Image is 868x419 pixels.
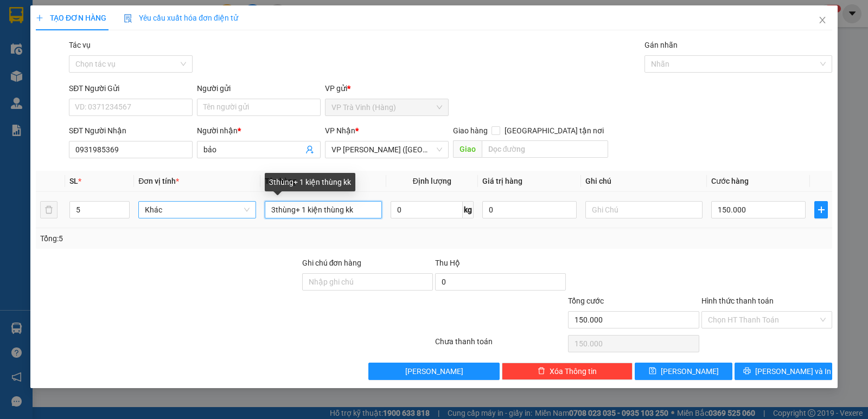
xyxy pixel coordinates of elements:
[550,365,597,377] span: Xóa Thông tin
[482,201,577,218] input: 0
[755,365,831,377] span: [PERSON_NAME] và In
[711,177,749,185] span: Cước hàng
[36,14,43,22] span: plus
[482,140,609,158] input: Dọc đường
[482,177,522,185] span: Giá trị hàng
[331,99,442,115] span: VP Trà Vinh (Hàng)
[814,201,828,218] button: plus
[4,31,29,42] span: hoàng
[145,202,249,218] span: Khác
[197,82,321,94] div: Người gửi
[197,125,321,137] div: Người nhận
[434,336,567,354] div: Chưa thanh toán
[69,41,91,49] label: Tác vụ
[4,47,109,67] span: VP [PERSON_NAME] ([GEOGRAPHIC_DATA])
[649,367,656,376] span: save
[568,296,604,305] span: Tổng cước
[331,141,442,158] span: VP Trần Phú (Hàng)
[413,177,451,185] span: Định lượng
[463,201,474,218] span: kg
[58,69,72,79] span: học
[4,47,158,67] p: NHẬN:
[581,171,707,192] th: Ghi chú
[325,82,449,94] div: VP gửi
[735,363,832,380] button: printer[PERSON_NAME] và In
[302,259,362,267] label: Ghi chú đơn hàng
[36,6,126,16] strong: BIÊN NHẬN GỬI HÀNG
[435,259,460,267] span: Thu Hộ
[453,126,488,135] span: Giao hàng
[818,16,827,24] span: close
[138,177,179,185] span: Đơn vị tính
[69,125,193,137] div: SĐT Người Nhận
[124,14,132,23] img: icon
[368,363,499,380] button: [PERSON_NAME]
[502,363,633,380] button: deleteXóa Thông tin
[4,21,135,42] span: VP [PERSON_NAME] (Hàng) -
[405,365,463,377] span: [PERSON_NAME]
[701,296,774,305] label: Hình thức thanh toán
[500,125,608,137] span: [GEOGRAPHIC_DATA] tận nơi
[124,14,238,22] span: Yêu cầu xuất hóa đơn điện tử
[40,233,336,244] div: Tổng: 5
[585,201,703,218] input: Ghi Chú
[807,5,838,36] button: Close
[69,82,193,94] div: SĐT Người Gửi
[4,21,158,42] p: GỬI:
[69,177,78,185] span: SL
[40,201,58,218] button: delete
[265,173,355,191] div: 3thùng+ 1 kiện thùng kk
[325,126,355,135] span: VP Nhận
[265,201,382,218] input: VD: Bàn, Ghế
[36,14,106,22] span: TẠO ĐƠN HÀNG
[635,363,732,380] button: save[PERSON_NAME]
[453,140,482,158] span: Giao
[538,367,545,376] span: delete
[4,69,72,79] span: 0589994444 -
[815,205,827,214] span: plus
[661,365,719,377] span: [PERSON_NAME]
[4,81,26,91] span: GIAO:
[302,273,433,291] input: Ghi chú đơn hàng
[305,145,314,154] span: user-add
[644,41,678,49] label: Gán nhãn
[743,367,751,376] span: printer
